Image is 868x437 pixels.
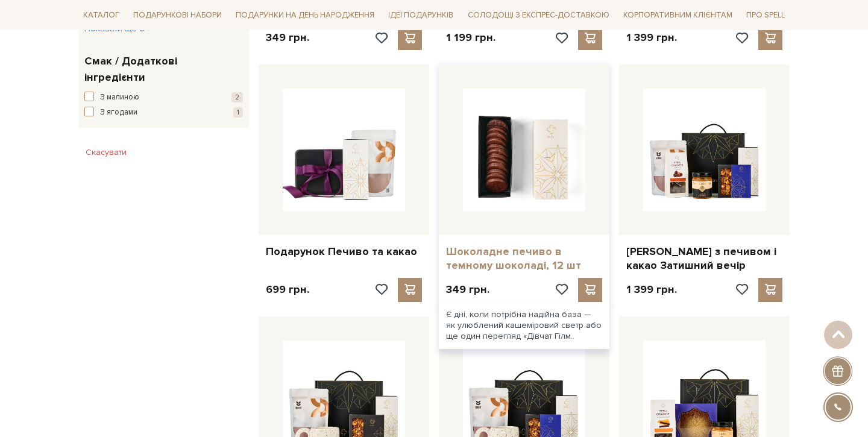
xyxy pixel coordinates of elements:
[446,245,602,273] a: Шоколадне печиво в темному шоколаді, 12 шт
[618,6,737,25] a: Корпоративним клієнтам
[100,92,139,104] span: З малиною
[626,31,677,45] p: 1 399 грн.
[78,143,134,162] button: Скасувати
[128,6,227,25] a: Подарункові набори
[233,107,243,118] span: 1
[84,53,240,86] span: Смак / Додаткові інгредієнти
[266,31,309,45] p: 349 грн.
[463,5,614,25] a: Солодощі з експрес-доставкою
[266,245,422,259] a: Подарунок Печиво та какао
[626,283,677,297] p: 1 399 грн.
[84,92,243,104] button: З малиною 2
[266,283,309,297] p: 699 грн.
[741,6,790,25] a: Про Spell
[100,107,137,119] span: З ягодами
[439,302,609,350] div: Є дні, коли потрібна надійна база — як улюблений кашеміровий светр або ще один перегляд «Дівчат Г...
[84,24,152,34] span: Показати ще 6
[78,6,124,25] a: Каталог
[446,31,495,45] p: 1 199 грн.
[231,92,243,102] span: 2
[446,283,489,297] p: 349 грн.
[84,107,243,119] button: З ягодами 1
[626,245,782,273] a: [PERSON_NAME] з печивом і какао Затишний вечір
[383,6,458,25] a: Ідеї подарунків
[231,6,379,25] a: Подарунки на День народження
